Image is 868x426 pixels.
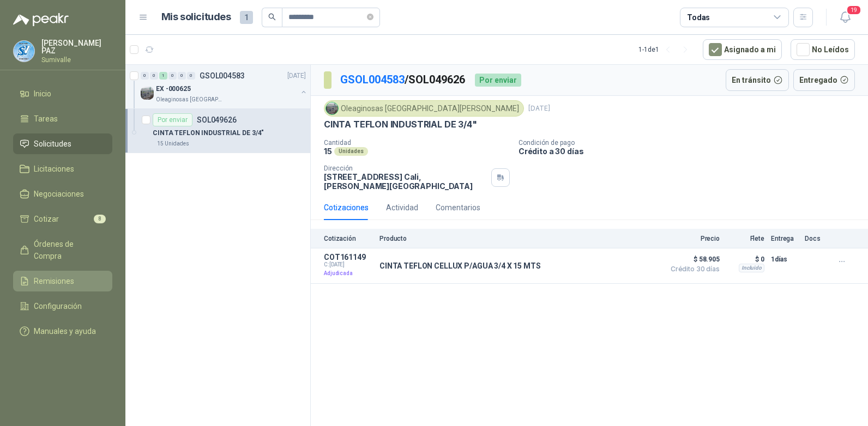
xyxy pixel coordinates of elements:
p: / SOL049626 [340,71,466,88]
p: Cantidad [324,139,510,147]
a: Solicitudes [13,133,112,154]
div: 0 [178,72,186,80]
a: GSOL004583 [340,73,405,86]
div: Cotizaciones [324,202,369,214]
p: [DATE] [528,104,550,114]
p: COT161149 [324,253,373,261]
span: Remisiones [34,275,74,287]
img: Company Logo [141,87,154,100]
img: Company Logo [326,102,338,114]
p: Dirección [324,165,487,172]
p: Precio [665,235,720,242]
div: 0 [150,72,158,80]
div: Actividad [386,202,418,214]
span: Órdenes de Compra [34,238,102,262]
img: Logo peakr [13,13,69,26]
span: Cotizar [34,213,59,225]
span: Tareas [34,113,58,125]
a: 0 0 1 0 0 0 GSOL004583[DATE] Company LogoEX -000625Oleaginosas [GEOGRAPHIC_DATA][PERSON_NAME] [141,69,308,104]
p: Docs [805,235,827,242]
span: Negociaciones [34,188,84,200]
div: Incluido [739,264,764,272]
div: 0 [141,72,149,80]
button: No Leídos [791,39,855,60]
div: 0 [168,72,177,80]
p: Flete [726,235,764,242]
p: [PERSON_NAME] PAZ [41,39,112,54]
div: 1 - 1 de 1 [638,41,694,58]
p: Condición de pago [519,139,864,147]
span: search [268,13,276,21]
span: 1 [240,11,253,24]
span: close-circle [367,12,373,22]
span: Configuración [34,300,82,312]
a: Remisiones [13,271,112,291]
p: GSOL004583 [200,72,245,80]
p: $ 0 [726,253,764,266]
div: 0 [187,72,195,80]
a: Cotizar8 [13,209,112,229]
button: Entregado [793,69,855,91]
span: 19 [846,5,861,15]
div: Por enviar [153,113,192,126]
h1: Mis solicitudes [161,9,231,25]
span: Manuales y ayuda [34,325,96,337]
a: Por enviarSOL049626CINTA TEFLON INDUSTRIAL DE 3/4"15 Unidades [125,109,310,153]
button: En tránsito [726,69,789,91]
a: Negociaciones [13,184,112,204]
p: Adjudicada [324,268,373,279]
div: Todas [687,11,710,23]
a: Tareas [13,108,112,129]
div: Por enviar [475,74,521,87]
p: 1 días [771,253,798,266]
span: Solicitudes [34,138,71,150]
span: 8 [94,215,106,223]
p: Crédito a 30 días [519,147,864,156]
span: Inicio [34,88,51,100]
p: CINTA TEFLON INDUSTRIAL DE 3/4" [324,119,477,130]
img: Company Logo [14,41,34,62]
span: Licitaciones [34,163,74,175]
span: C: [DATE] [324,261,373,268]
p: Sumivalle [41,57,112,63]
a: Manuales y ayuda [13,321,112,342]
p: Oleaginosas [GEOGRAPHIC_DATA][PERSON_NAME] [156,95,225,104]
div: Unidades [334,147,368,156]
p: CINTA TEFLON CELLUX P/AGUA 3/4 X 15 MTS [379,261,541,270]
p: EX -000625 [156,84,191,94]
span: close-circle [367,14,373,20]
p: Cotización [324,235,373,242]
button: 19 [835,8,855,27]
button: Asignado a mi [703,39,782,60]
p: 15 [324,147,332,156]
p: Entrega [771,235,798,242]
a: Órdenes de Compra [13,234,112,266]
a: Licitaciones [13,159,112,179]
div: Oleaginosas [GEOGRAPHIC_DATA][PERSON_NAME] [324,100,524,117]
p: Producto [379,235,659,242]
p: [STREET_ADDRESS] Cali , [PERSON_NAME][GEOGRAPHIC_DATA] [324,172,487,191]
div: Comentarios [436,202,480,214]
span: Crédito 30 días [665,266,720,272]
p: [DATE] [287,71,306,81]
div: 1 [159,72,167,80]
div: 15 Unidades [153,139,194,148]
span: $ 58.905 [665,253,720,266]
p: CINTA TEFLON INDUSTRIAL DE 3/4" [153,128,264,138]
p: SOL049626 [197,116,237,124]
a: Configuración [13,296,112,317]
a: Inicio [13,83,112,104]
